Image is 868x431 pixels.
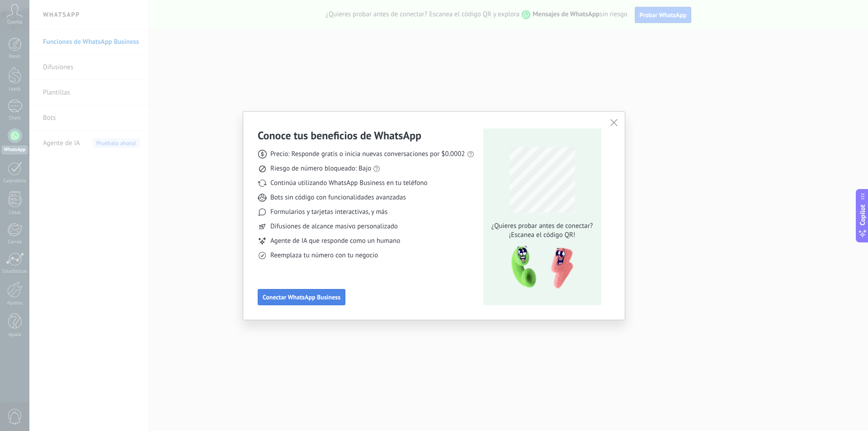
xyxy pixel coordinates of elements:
[270,251,378,260] span: Reemplaza tu número con tu negocio
[270,150,465,159] span: Precio: Responde gratis o inicia nuevas conversaciones por $0.0002
[270,164,371,173] span: Riesgo de número bloqueado: Bajo
[489,222,595,231] span: ¿Quieres probar antes de conectar?
[270,193,406,202] span: Bots sin código con funcionalidades avanzadas
[858,204,867,225] span: Copilot
[489,231,595,240] span: ¡Escanea el código QR!
[258,289,345,305] button: Conectar WhatsApp Business
[270,179,427,188] span: Continúa utilizando WhatsApp Business en tu teléfono
[270,208,387,217] span: Formularios y tarjetas interactivas, y más
[270,237,400,246] span: Agente de IA que responde como un humano
[270,222,398,231] span: Difusiones de alcance masivo personalizado
[504,243,575,292] img: qr-pic-1x.png
[258,128,421,142] h3: Conoce tus beneficios de WhatsApp
[263,294,340,300] span: Conectar WhatsApp Business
